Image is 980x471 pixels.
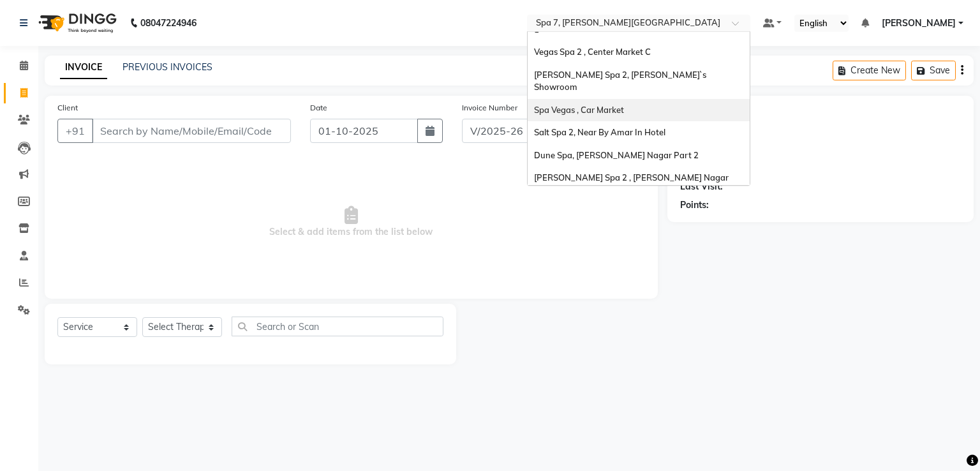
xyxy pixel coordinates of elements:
span: [PERSON_NAME] [882,17,956,30]
span: Vegas Spa 2 , Center Market C [534,47,651,57]
span: Spa Vegas , Car Market [534,105,624,115]
a: PREVIOUS INVOICES [122,61,212,73]
button: +91 [57,119,93,143]
span: [PERSON_NAME] Spa 2, [PERSON_NAME]`s Showroom [534,70,708,93]
span: [PERSON_NAME] Spa, [PERSON_NAME] Nagar Part 1 [534,11,741,34]
span: Select & add items from the list below [57,158,645,286]
label: Invoice Number [462,102,517,114]
button: Save [911,61,956,80]
div: Last Visit: [680,180,723,193]
label: Client [57,102,78,114]
button: Create New [833,61,906,80]
label: Date [310,102,327,114]
div: Points: [680,198,709,212]
span: Salt Spa 2, Near By Amar In Hotel [534,127,665,137]
img: logo [33,5,120,41]
a: INVOICE [60,56,107,79]
span: Dune Spa, [PERSON_NAME] Nagar Part 2 [534,150,699,160]
input: Search or Scan [232,317,443,336]
b: 08047224946 [140,5,197,41]
input: Search by Name/Mobile/Email/Code [92,119,291,143]
span: [PERSON_NAME] Spa 2 , [PERSON_NAME] Nagar Part 2 [534,172,731,195]
ng-dropdown-panel: Options list [527,31,750,186]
